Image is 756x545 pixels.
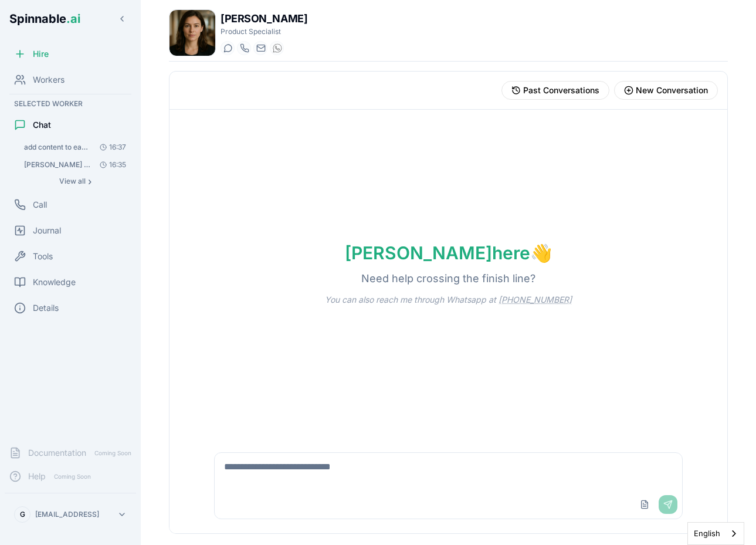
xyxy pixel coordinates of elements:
div: Selected Worker [5,97,136,111]
span: Help [28,470,46,482]
span: wave [530,242,552,263]
span: Chat [33,119,51,131]
button: Open conversation: Pedro Vieira Coaching Hi Amelia, Pedro is a Personal Development coach. This i... [19,157,131,173]
button: G[EMAIL_ADDRESS] [9,503,131,526]
button: WhatsApp [270,41,284,55]
span: Pedro Vieira Coaching Hi Amelia, Pedro is a Personal Development coach. This is his website: h...... [24,160,90,170]
span: Documentation [28,447,86,459]
span: Spinnable [9,12,80,26]
button: Send email to amelia.green@getspinnable.ai [253,41,267,55]
h1: [PERSON_NAME] [221,11,307,27]
span: Coming Soon [50,471,94,482]
img: Amelia Green [169,10,215,56]
span: Hire [33,48,49,60]
span: G [20,510,25,519]
button: Start a chat with Amelia Green [221,41,235,55]
span: add content to each post on the linkedin HQ on Notion: Got it. I’ll avoid suggesting follow-up ca... [24,143,90,152]
a: English [688,523,744,544]
button: Open conversation: add content to each post on the linkedin HQ on Notion [19,139,131,155]
span: Tools [33,251,53,262]
span: New Conversation [636,84,708,96]
span: Workers [33,74,65,86]
p: [EMAIL_ADDRESS] [35,510,99,519]
img: WhatsApp [273,43,282,53]
span: › [88,177,91,186]
span: Coming Soon [91,448,135,459]
span: Call [33,199,47,211]
span: Details [33,302,59,314]
span: 16:37 [95,143,126,152]
a: [PHONE_NUMBER] [499,294,572,304]
span: Past Conversations [523,84,599,96]
button: View past conversations [501,81,609,100]
span: .ai [66,12,80,26]
button: Start a call with Amelia Green [237,41,251,55]
button: Start new conversation [614,81,718,100]
div: Language [687,522,744,545]
span: Journal [33,225,61,236]
button: Show all conversations [19,174,131,188]
p: You can also reach me through Whatsapp at [306,294,591,306]
span: 16:35 [95,160,126,170]
aside: Language selected: English [687,522,744,545]
p: Need help crossing the finish line? [343,270,554,287]
span: View all [59,177,86,186]
p: Product Specialist [221,27,307,36]
span: Knowledge [33,276,76,288]
h1: [PERSON_NAME] here [326,242,571,263]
